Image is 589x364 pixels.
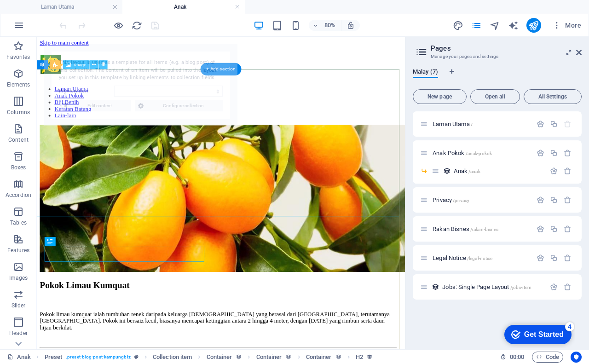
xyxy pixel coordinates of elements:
div: 4 [66,2,75,11]
p: Tables [10,219,27,226]
div: Language Tabs [413,68,582,86]
span: Click to open page [433,254,492,261]
button: Click here to leave preview mode and continue editing [113,20,124,31]
button: Open all [470,89,520,104]
span: Click to select. Double-click to edit [306,352,332,363]
i: Pages (Ctrl+Alt+S) [471,20,482,31]
span: /anak [468,169,480,174]
div: Settings [537,149,544,157]
p: Elements [7,81,30,88]
div: Get Started [25,10,64,18]
span: Click to open page [433,150,492,156]
i: This element is bound to a collection [367,354,373,360]
div: Remove [564,225,572,233]
span: 00 00 [510,352,524,363]
span: Click to open page [442,283,531,290]
span: Click to open page [454,168,480,174]
i: On resize automatically adjust zoom level to fit chosen device. [346,21,355,29]
div: Get Started 4 items remaining, 20% complete [5,5,72,24]
p: Slider [12,302,26,309]
div: Settings [537,120,544,128]
span: /anak-pokok [466,151,492,156]
div: This layout is used as a template for all items (e.g. a blog post) of this collection. The conten... [432,283,439,291]
button: Usercentrics [571,352,582,363]
p: Columns [7,109,30,116]
div: Remove [564,196,572,204]
div: Settings [537,254,544,262]
span: More [552,21,581,30]
span: Click to open page [433,196,469,203]
span: New page [417,94,462,99]
i: Navigator [490,20,500,31]
div: Duplicate [550,225,558,233]
h3: Manage your pages and settings [431,52,563,61]
div: Remove [564,254,572,262]
button: pages [471,20,482,31]
span: /rakan-bisnes [470,227,499,232]
span: /privacy [453,198,469,203]
div: Legal Notice/legal-notice [430,255,532,261]
div: Laman Utama/ [430,121,532,127]
div: Remove [564,283,572,291]
span: Click to select. Double-click to edit [256,352,282,363]
span: Click to select. Double-click to edit [45,352,63,363]
div: Rakan Bisnes/rakan-bisnes [430,226,532,232]
a: Click to cancel selection. Double-click to open Pages [7,352,31,363]
div: Settings [537,225,544,233]
button: navigator [490,20,501,31]
div: The startpage cannot be deleted [564,120,572,128]
span: /jobs-item [510,285,531,290]
i: This element is a customizable preset [134,354,139,359]
i: This element can be bound to a collection field [285,354,291,360]
span: : [516,353,518,360]
button: 80% [309,20,341,31]
div: Privacy/privacy [430,197,532,203]
button: Code [532,352,563,363]
span: /legal-notice [467,256,493,261]
i: AI Writer [508,20,519,31]
i: This element can be bound to a collection field [236,354,242,360]
span: Code [536,352,559,363]
span: Open all [474,94,516,99]
button: design [453,20,464,31]
button: publish [526,18,541,33]
h2: Pages [431,44,582,52]
button: text_generator [508,20,519,31]
span: Click to select. Double-click to edit [356,352,363,363]
span: Click to select. Double-click to edit [207,352,232,363]
span: Image [74,63,87,67]
div: Duplicate [550,196,558,204]
p: Header [9,329,28,337]
span: All Settings [528,94,577,99]
div: Settings [550,283,558,291]
div: Anak Pokok/anak-pokok [430,150,532,156]
h6: Session time [500,352,525,363]
div: Duplicate [550,149,558,157]
h4: Anak [122,2,245,12]
i: This element can be bound to a collection field [335,354,341,360]
nav: breadcrumb [45,352,373,363]
p: Boxes [11,164,26,171]
button: reload [131,20,142,31]
button: New page [413,89,467,104]
div: + Add section [201,63,242,75]
i: Design (Ctrl+Alt+Y) [453,20,463,31]
span: Click to open page [433,225,498,232]
span: / [471,122,473,127]
span: . preset-blog-post-kampungbiz [66,352,131,363]
div: Duplicate [550,254,558,262]
button: More [549,18,585,33]
div: Anak/anak [451,168,545,174]
i: Publish [528,20,539,31]
p: Features [7,247,29,254]
h6: 80% [323,20,337,31]
div: Remove [564,149,572,157]
div: This layout is used as a template for all items (e.g. a blog post) of this collection. The conten... [443,167,451,175]
i: Reload page [132,20,142,31]
div: Settings [550,167,558,175]
div: Duplicate [550,120,558,128]
p: Accordion [6,191,31,199]
span: Click to open page [433,121,473,127]
div: Remove [564,167,572,175]
a: Skip to main content [4,4,65,12]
